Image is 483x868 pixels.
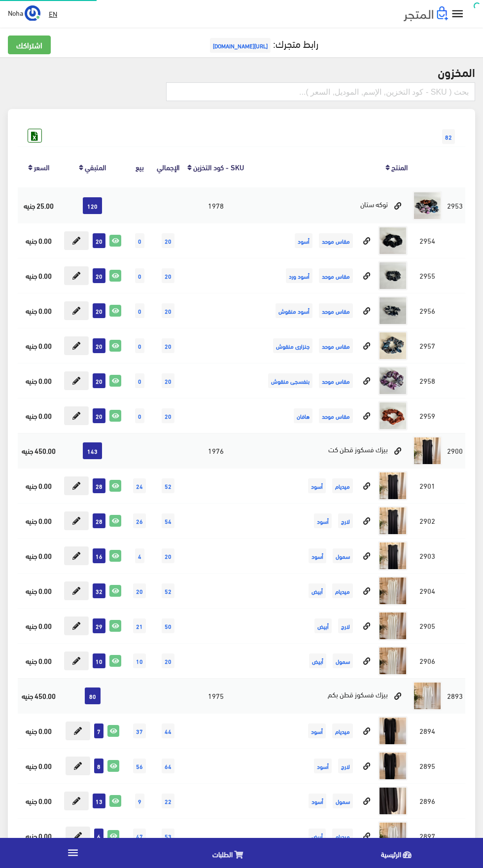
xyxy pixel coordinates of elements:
span: 4 [135,548,144,563]
td: 2900 [445,433,465,468]
span: 52 [162,583,174,598]
span: 37 [133,723,146,738]
span: هافان [294,408,312,423]
span: ميديام [332,583,353,598]
td: 2903 [410,538,445,573]
span: أسود [314,759,332,773]
img: tokh-stan.jpg [413,191,442,220]
span: مقاس موحد [319,303,353,318]
img: tokh-stan.jpg [378,401,408,431]
span: 20 [93,408,105,423]
span: سمول [333,548,353,563]
span: 82 [442,129,455,144]
td: 2893 [445,678,465,713]
td: 450.00 جنيه [18,433,59,468]
td: 2895 [410,748,445,783]
span: 64 [162,759,174,773]
span: بنفسجى منقوش [268,373,312,388]
span: 28 [93,513,105,528]
span: أسود [309,548,326,563]
img: tokh-stan.jpg [378,366,408,396]
span: 8 [94,759,103,773]
span: أسود [308,723,326,738]
span: أسود [309,794,326,808]
td: 450.00 جنيه [18,678,59,713]
td: 0.00 جنيه [18,223,59,258]
td: 0.00 جنيه [18,643,59,678]
span: أسود [295,233,312,248]
a: SKU - كود التخزين [193,160,244,174]
span: مقاس موحد [319,268,353,283]
span: أسود منقوش [276,303,312,318]
td: 2959 [410,398,445,433]
span: ميديام [332,478,353,493]
td: 25.00 جنيه [18,188,59,223]
span: 20 [93,303,105,318]
td: 2957 [410,328,445,363]
span: 20 [162,268,174,283]
span: 0 [135,303,144,318]
td: 0.00 جنيه [18,538,59,573]
td: 0.00 جنيه [18,328,59,363]
span: 0 [135,373,144,388]
td: 2956 [410,293,445,328]
td: 2901 [410,468,445,503]
img: ... [25,5,40,21]
a: اشتراكك [8,36,51,54]
span: 54 [162,513,174,528]
span: 20 [133,583,146,598]
td: 2902 [410,503,445,538]
td: 0.00 جنيه [18,398,59,433]
span: أسود ورد [286,268,312,283]
span: 22 [162,794,174,808]
td: 0.00 جنيه [18,293,59,328]
td: 1975 [183,678,248,713]
span: 20 [93,268,105,283]
span: أبيض [314,618,332,633]
span: لارج [338,618,353,633]
span: 21 [133,618,146,633]
img: tokh-stan.jpg [378,296,408,325]
span: 0 [135,268,144,283]
td: 2958 [410,363,445,398]
span: 20 [162,373,174,388]
span: الطلبات [212,848,233,860]
span: 20 [162,233,174,248]
span: سمول [333,794,353,808]
a: المنتج [391,160,408,174]
span: 47 [133,829,146,843]
span: أبيض [309,583,326,598]
td: 2897 [410,818,445,853]
span: 20 [162,303,174,318]
span: 56 [133,759,146,773]
img: byzk-fskoz-ktn-kt.jpg [378,646,408,676]
span: 20 [162,653,174,668]
a: ... Noha [8,5,40,21]
span: 26 [133,513,146,528]
span: 52 [162,478,174,493]
a: EN [45,5,61,23]
span: 7 [94,723,103,738]
span: 20 [93,338,105,353]
span: 50 [162,618,174,633]
span: 20 [93,233,105,248]
th: بيع [126,146,154,187]
span: 0 [135,338,144,353]
span: 20 [162,548,174,563]
td: بيزك فسكوز قطن كت [248,433,410,468]
span: الرئيسية [381,848,401,860]
td: 1976 [183,433,248,468]
i:  [450,7,465,21]
span: 10 [133,653,146,668]
img: byzk-fskoz-ktn-bkm.jpg [378,716,408,746]
td: 1978 [183,188,248,223]
span: ميديام [332,829,353,843]
img: byzk-fskoz-ktn-kt.jpg [378,611,408,641]
td: 0.00 جنيه [18,468,59,503]
a: رابط متجرك:[URL][DOMAIN_NAME] [207,34,318,52]
span: 29 [93,618,105,633]
td: 2906 [410,643,445,678]
span: 9 [135,794,144,808]
span: سمول [333,653,353,668]
td: 0.00 جنيه [18,818,59,853]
